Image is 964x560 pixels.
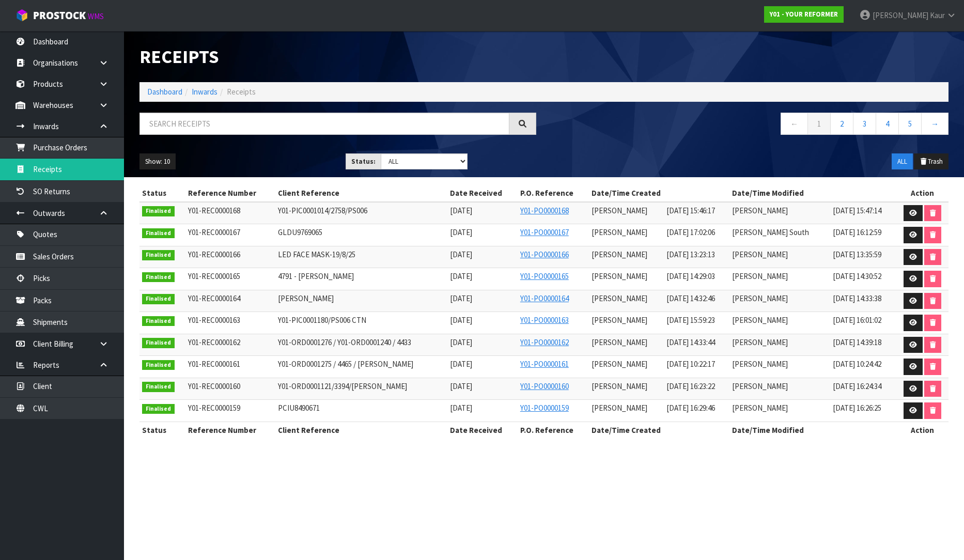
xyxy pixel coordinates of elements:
[833,250,881,259] span: [DATE] 13:35:59
[732,337,788,347] span: [PERSON_NAME]
[278,293,334,303] span: [PERSON_NAME]
[592,381,647,391] span: [PERSON_NAME]
[592,250,647,259] span: [PERSON_NAME]
[592,293,647,303] span: [PERSON_NAME]
[142,228,175,239] span: Finalised
[139,422,185,438] th: Status
[278,227,322,237] span: GLDU9769065
[188,206,240,215] span: Y01-REC0000168
[447,185,518,201] th: Date Received
[188,359,240,369] span: Y01-REC0000161
[450,337,472,347] span: [DATE]
[227,87,256,97] span: Receipts
[450,315,472,325] span: [DATE]
[520,359,569,369] a: Y01-PO0000161
[142,404,175,414] span: Finalised
[520,337,569,347] a: Y01-PO0000162
[520,227,569,237] a: Y01-PO0000167
[520,403,569,413] a: Y01-PO0000159
[142,382,175,392] span: Finalised
[592,403,647,413] span: [PERSON_NAME]
[876,113,899,135] a: 4
[450,206,472,215] span: [DATE]
[185,185,275,201] th: Reference Number
[278,337,411,347] span: Y01-ORD0001276 / Y01-ORD0001240 / 4433
[188,315,240,325] span: Y01-REC0000163
[732,403,788,413] span: [PERSON_NAME]
[592,337,647,347] span: [PERSON_NAME]
[142,250,175,260] span: Finalised
[142,206,175,216] span: Finalised
[898,113,922,135] a: 5
[450,227,472,237] span: [DATE]
[896,185,949,201] th: Action
[520,250,569,259] a: Y01-PO0000166
[729,185,896,201] th: Date/Time Modified
[833,359,881,369] span: [DATE] 10:24:42
[589,422,729,438] th: Date/Time Created
[732,206,788,215] span: [PERSON_NAME]
[518,422,589,438] th: P.O. Reference
[33,9,86,22] span: ProStock
[873,10,928,20] span: [PERSON_NAME]
[833,271,881,281] span: [DATE] 14:30:52
[732,315,788,325] span: [PERSON_NAME]
[666,250,715,259] span: [DATE] 13:23:13
[518,185,589,201] th: P.O. Reference
[592,315,647,325] span: [PERSON_NAME]
[896,422,949,438] th: Action
[450,250,472,259] span: [DATE]
[833,315,881,325] span: [DATE] 16:01:02
[589,185,729,201] th: Date/Time Created
[666,381,715,391] span: [DATE] 16:23:22
[450,359,472,369] span: [DATE]
[921,113,949,135] a: →
[351,157,376,166] strong: Status:
[188,250,240,259] span: Y01-REC0000166
[807,113,831,135] a: 1
[592,271,647,281] span: [PERSON_NAME]
[520,293,569,303] a: Y01-PO0000164
[142,316,175,326] span: Finalised
[15,9,28,22] img: cube-alt.png
[833,337,881,347] span: [DATE] 14:39:18
[188,227,240,237] span: Y01-REC0000167
[830,113,853,135] a: 2
[139,185,185,201] th: Status
[729,422,896,438] th: Date/Time Modified
[188,403,240,413] span: Y01-REC0000159
[278,250,355,259] span: LED FACE MASK-19/8/25
[450,271,472,281] span: [DATE]
[732,381,788,391] span: [PERSON_NAME]
[278,315,366,325] span: Y01-PIC0001180/PS006 CTN
[278,271,354,281] span: 4791 - [PERSON_NAME]
[833,403,881,413] span: [DATE] 16:26:25
[192,87,217,97] a: Inwards
[892,153,913,170] button: ALL
[592,206,647,215] span: [PERSON_NAME]
[450,293,472,303] span: [DATE]
[139,153,176,170] button: Show: 10
[88,11,104,21] small: WMS
[188,337,240,347] span: Y01-REC0000162
[770,10,838,19] strong: Y01 - YOUR REFORMER
[188,381,240,391] span: Y01-REC0000160
[278,206,367,215] span: Y01-PIC0001014/2758/PS006
[666,271,715,281] span: [DATE] 14:29:03
[139,113,509,135] input: Search receipts
[833,227,881,237] span: [DATE] 16:12:59
[666,206,715,215] span: [DATE] 15:46:17
[666,293,715,303] span: [DATE] 14:32:46
[764,6,844,23] a: Y01 - YOUR REFORMER
[592,227,647,237] span: [PERSON_NAME]
[450,403,472,413] span: [DATE]
[732,271,788,281] span: [PERSON_NAME]
[833,381,881,391] span: [DATE] 16:24:34
[278,359,413,369] span: Y01-ORD0001275 / 4465 / [PERSON_NAME]
[666,315,715,325] span: [DATE] 15:59:23
[592,359,647,369] span: [PERSON_NAME]
[853,113,876,135] a: 3
[666,227,715,237] span: [DATE] 17:02:06
[275,422,447,438] th: Client Reference
[142,338,175,348] span: Finalised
